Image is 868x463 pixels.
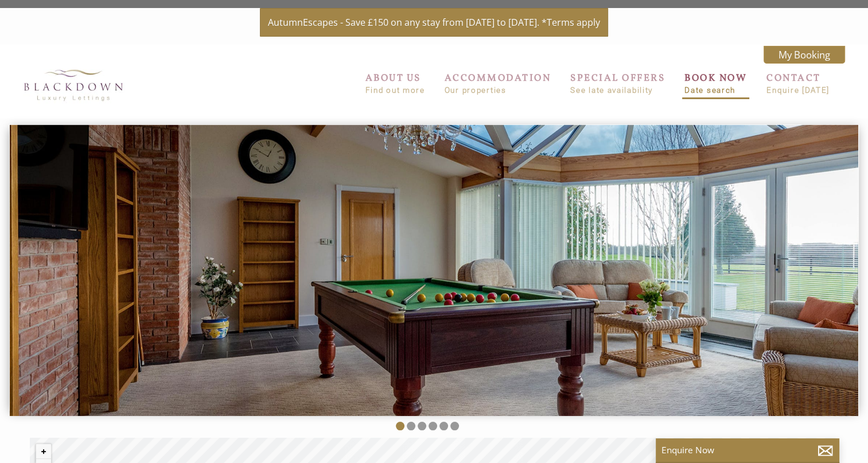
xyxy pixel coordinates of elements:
[661,444,834,456] p: Enquire Now
[764,46,845,64] a: My Booking
[16,62,131,107] img: Blackdown Luxury Lettings
[570,72,665,95] a: SPECIAL OFFERSSee late availability
[260,8,608,37] a: AutumnEscapes - Save £150 on any stay from [DATE] to [DATE]. *Terms apply
[445,86,551,95] small: Our properties
[365,72,425,95] a: ABOUT USFind out more
[570,86,665,95] small: See late availability
[684,72,747,95] a: BOOK NOWDate search
[684,86,747,95] small: Date search
[365,86,425,95] small: Find out more
[766,72,830,95] a: CONTACTEnquire [DATE]
[445,72,551,95] a: ACCOMMODATIONOur properties
[36,444,51,459] button: Zoom in
[766,86,830,95] small: Enquire [DATE]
